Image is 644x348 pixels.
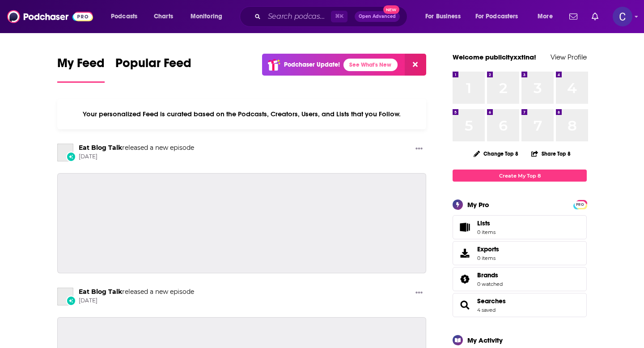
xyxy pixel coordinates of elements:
[588,9,602,24] a: Show notifications dropdown
[453,241,587,265] a: Exports
[477,229,496,235] span: 0 items
[456,299,474,311] a: Searches
[79,288,194,296] h3: released a new episode
[419,9,472,24] button: open menu
[66,152,76,161] div: New Episode
[355,11,400,22] button: Open AdvancedNew
[531,145,571,162] button: Share Top 8
[57,55,105,76] span: My Feed
[359,14,396,19] span: Open Advanced
[456,247,474,259] span: Exports
[57,99,426,129] div: Your personalized Feed is curated based on the Podcasts, Creators, Users, and Lists that you Follow.
[115,55,191,76] span: Popular Feed
[477,219,490,227] span: Lists
[148,9,178,24] a: Charts
[477,271,503,279] a: Brands
[111,10,137,23] span: Podcasts
[105,9,149,24] button: open menu
[79,144,122,152] a: Eat Blog Talk
[154,10,173,23] span: Charts
[184,9,234,24] button: open menu
[7,8,93,25] img: Podchaser - Follow, Share and Rate Podcasts
[57,144,73,161] a: Eat Blog Talk
[453,267,587,291] span: Brands
[453,170,587,182] a: Create My Top 8
[57,55,105,83] a: My Feed
[456,273,474,285] a: Brands
[453,53,536,61] a: Welcome publicityxxtina!
[477,297,506,305] a: Searches
[412,144,426,155] button: Show More Button
[551,53,587,61] a: View Profile
[79,288,122,296] a: Eat Blog Talk
[57,288,73,306] a: Eat Blog Talk
[115,55,191,83] a: Popular Feed
[264,9,331,24] input: Search podcasts, credits, & more...
[468,148,524,159] button: Change Top 8
[79,144,194,152] h3: released a new episode
[331,11,347,22] span: ⌘ K
[456,221,474,233] span: Lists
[284,61,340,68] p: Podchaser Update!
[383,5,399,14] span: New
[453,293,587,317] span: Searches
[613,7,632,26] button: Show profile menu
[477,245,499,253] span: Exports
[477,219,496,227] span: Lists
[531,9,564,24] button: open menu
[470,9,531,24] button: open menu
[191,10,222,23] span: Monitoring
[575,201,585,208] span: PRO
[477,271,498,279] span: Brands
[477,255,499,261] span: 0 items
[475,10,518,23] span: For Podcasters
[467,200,489,209] div: My Pro
[79,153,194,161] span: [DATE]
[467,336,503,344] div: My Activity
[575,201,585,208] a: PRO
[477,307,496,313] a: 4 saved
[412,288,426,299] button: Show More Button
[343,59,398,71] a: See What's New
[66,296,76,306] div: New Episode
[453,215,587,239] a: Lists
[248,6,416,27] div: Search podcasts, credits, & more...
[613,7,632,26] span: Logged in as publicityxxtina
[566,9,581,24] a: Show notifications dropdown
[477,281,503,287] a: 0 watched
[613,7,632,26] img: User Profile
[538,10,553,23] span: More
[425,10,461,23] span: For Business
[79,297,194,305] span: [DATE]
